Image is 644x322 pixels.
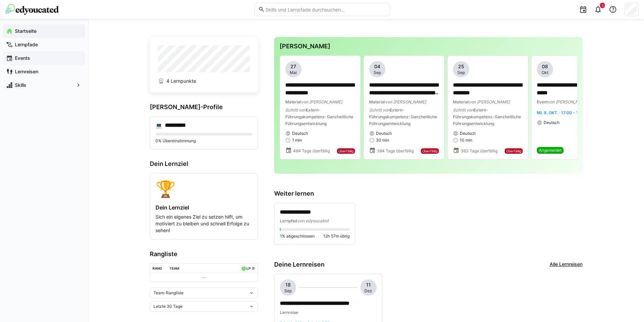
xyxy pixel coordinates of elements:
span: Extern- Führungskompetenz: Ganzheitliche Führungsentwicklung [369,107,437,126]
span: 04 [374,63,380,70]
h3: [PERSON_NAME] [280,43,577,50]
span: 3 [601,3,603,7]
a: Alle Lernreisen [550,261,582,268]
span: Schritt von [285,107,306,113]
span: 10 min [460,138,472,143]
h3: Deine Lernreisen [274,261,325,268]
h3: Weiter lernen [274,190,582,197]
span: 11 [366,281,371,288]
span: Deutsch [460,131,476,136]
span: Letzte 30 Tage [153,304,183,309]
div: Team [169,266,179,270]
div: 🏆 [156,179,252,199]
h3: Dein Lernziel [150,160,258,168]
span: Mi, 8. Okt. · 17:00 - 19:00 [537,110,587,115]
span: 27 [290,63,296,70]
span: Mai [290,70,297,75]
span: Deutsch [376,131,392,136]
span: Deutsch [292,131,308,136]
span: Sep [374,70,381,75]
h4: Dein Lernziel [156,204,252,211]
span: Schritt von [369,107,390,113]
span: Lernpfad [280,218,297,223]
span: von [PERSON_NAME] [548,99,589,104]
a: ø [252,265,255,271]
span: 1% abgeschlossen [280,233,315,239]
span: von [PERSON_NAME] [469,99,510,104]
span: Okt [542,70,548,75]
span: 25 [458,63,464,70]
p: 0% Übereinstimmung [156,138,252,144]
span: 384 Tage überfällig [377,148,414,154]
span: 30 min [376,138,389,143]
span: Sep [284,288,292,294]
span: 08 [542,63,548,70]
span: Sep [457,70,465,75]
span: Überfällig [422,149,437,153]
span: Schritt von [453,107,474,113]
p: Sich ein eigenes Ziel zu setzen hilft, um motiviert zu bleiben und schnell Erfolge zu sehen! [156,214,252,234]
span: 18 [285,281,291,288]
input: Skills und Lernpfade durchsuchen… [265,6,386,13]
span: Material [285,99,301,104]
h3: Rangliste [150,250,258,258]
h3: [PERSON_NAME]-Profile [150,103,258,111]
span: Team-Rangliste [153,290,184,296]
span: 363 Tage überfällig [461,148,498,154]
span: Deutsch [544,120,559,125]
span: Angemeldet [539,148,562,153]
span: Extern- Führungskompetenz: Ganzheitliche Führungsentwicklung [285,107,353,126]
span: von [PERSON_NAME] [385,99,426,104]
span: von [PERSON_NAME] [301,99,342,104]
span: Event [537,99,548,104]
span: 484 Tage überfällig [293,148,330,154]
span: von edyoucated [297,218,328,223]
span: Lernreise [280,310,298,315]
span: Extern- Führungskompetenz: Ganzheitliche Führungsentwicklung [453,107,521,126]
span: Überfällig [506,149,521,153]
span: 1 min [292,138,302,143]
div: Rang [152,266,162,270]
span: 4 Lernpunkte [166,78,196,84]
span: Material [453,99,469,104]
div: 💻️ [156,122,162,129]
span: Überfällig [338,149,354,153]
span: Material [369,99,385,104]
div: LP [246,266,251,270]
span: 12h 57m übrig [323,233,350,239]
span: Dez [364,288,372,294]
